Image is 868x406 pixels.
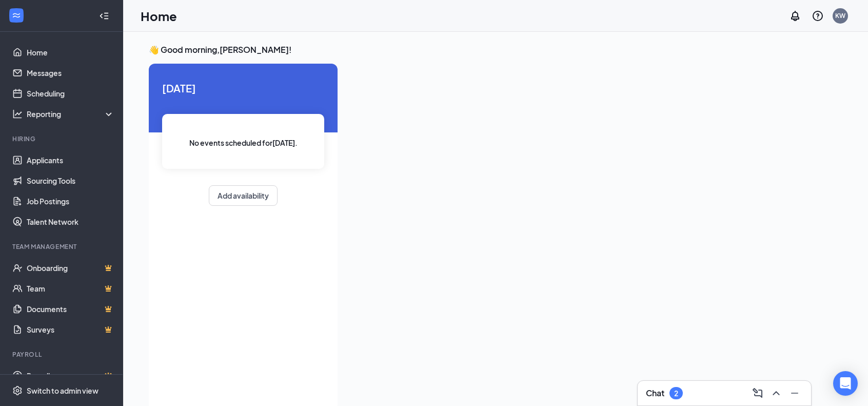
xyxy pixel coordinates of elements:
[27,83,114,104] a: Scheduling
[12,350,112,359] div: Payroll
[27,299,114,319] a: DocumentsCrown
[27,278,114,299] a: TeamCrown
[749,385,766,401] button: ComposeMessage
[833,371,858,396] div: Open Intercom Messenger
[789,10,801,22] svg: Notifications
[646,388,664,399] h3: Chat
[752,387,764,399] svg: ComposeMessage
[768,385,784,401] button: ChevronUp
[27,191,114,211] a: Job Postings
[209,185,278,206] button: Add availability
[27,365,114,386] a: PayrollCrown
[27,150,114,170] a: Applicants
[12,134,112,143] div: Hiring
[12,385,23,396] svg: Settings
[786,385,803,401] button: Minimize
[141,7,177,25] h1: Home
[27,63,114,83] a: Messages
[788,387,801,399] svg: Minimize
[27,109,115,119] div: Reporting
[12,109,23,119] svg: Analysis
[27,42,114,63] a: Home
[27,385,98,396] div: Switch to admin view
[27,319,114,340] a: SurveysCrown
[11,10,22,21] svg: WorkstreamLogo
[770,387,782,399] svg: ChevronUp
[27,170,114,191] a: Sourcing Tools
[27,211,114,232] a: Talent Network
[99,11,109,21] svg: Collapse
[674,389,678,398] div: 2
[12,242,112,251] div: Team Management
[812,10,824,22] svg: QuestionInfo
[27,258,114,278] a: OnboardingCrown
[162,80,324,96] span: [DATE]
[189,137,298,148] span: No events scheduled for [DATE] .
[835,11,845,20] div: KW
[149,44,842,55] h3: 👋 Good morning, [PERSON_NAME] !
